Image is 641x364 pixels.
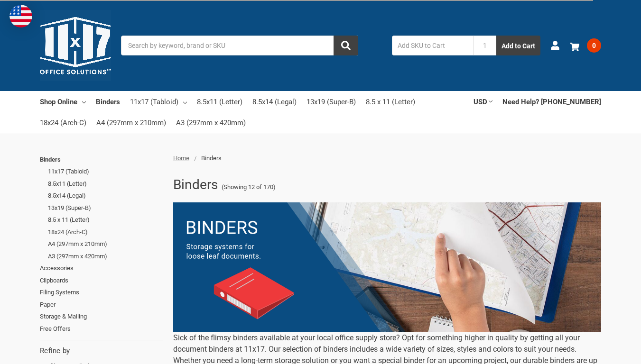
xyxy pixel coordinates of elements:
[40,346,163,356] h5: Refine by
[40,286,163,299] a: Filing Systems
[40,154,163,166] a: Binders
[48,250,163,263] a: A3 (297mm x 420mm)
[48,190,163,202] a: 8.5x14 (Legal)
[252,91,297,112] a: 8.5x14 (Legal)
[48,178,163,190] a: 8.5x11 (Letter)
[40,310,163,323] a: Storage & Mailing
[173,202,601,332] img: binders-2-.png
[587,38,601,53] span: 0
[392,36,474,55] input: Add SKU to Cart
[121,36,358,55] input: Search by keyword, brand or SKU
[502,91,601,112] a: Need Help? [PHONE_NUMBER]
[201,155,222,162] span: Binders
[176,112,246,133] a: A3 (297mm x 420mm)
[48,238,163,250] a: A4 (297mm x 210mm)
[48,214,163,226] a: 8.5 x 11 (Letter)
[496,36,540,55] button: Add to Cart
[96,91,120,112] a: Binders
[40,262,163,274] a: Accessories
[48,202,163,214] a: 13x19 (Super-B)
[173,173,218,197] h1: Binders
[197,91,242,112] a: 8.5x11 (Letter)
[40,299,163,311] a: Paper
[40,112,86,133] a: 18x24 (Arch-C)
[222,182,276,192] span: (Showing 12 of 170)
[40,274,163,287] a: Clipboards
[40,323,163,335] a: Free Offers
[570,33,601,58] a: 0
[96,112,166,133] a: A4 (297mm x 210mm)
[173,155,189,162] a: Home
[48,165,163,178] a: 11x17 (Tabloid)
[130,91,187,112] a: 11x17 (Tabloid)
[40,10,111,81] img: 11x17.com
[307,91,356,112] a: 13x19 (Super-B)
[474,91,492,112] a: USD
[40,91,86,112] a: Shop Online
[48,226,163,238] a: 18x24 (Arch-C)
[366,91,415,112] a: 8.5 x 11 (Letter)
[9,5,32,27] img: duty and tax information for United States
